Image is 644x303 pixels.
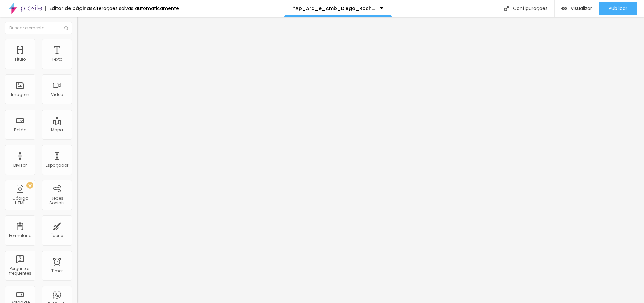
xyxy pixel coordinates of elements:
div: Texto [52,57,62,62]
div: Espaçador [46,163,68,168]
div: Mapa [51,128,63,132]
button: Publicar [599,2,637,15]
div: Timer [51,269,63,273]
div: Divisor [13,163,27,168]
div: Ícone [51,233,63,238]
div: Redes Sociais [44,196,70,206]
div: Botão [14,128,26,132]
div: Imagem [11,92,29,97]
img: view-1.svg [561,6,567,11]
div: Vídeo [51,92,63,97]
p: *Ap_Arq_e_Amb_Diego_Rocha_BH [293,6,375,11]
img: Icone [64,26,68,30]
div: Perguntas frequentes [7,266,33,276]
div: Código HTML [7,196,33,206]
div: Alterações salvas automaticamente [93,6,179,11]
div: Editor de páginas [45,6,93,11]
div: Título [14,57,26,62]
span: Publicar [609,6,627,11]
div: Formulário [9,233,31,238]
input: Buscar elemento [5,22,72,34]
iframe: Editor [77,17,644,303]
img: Icone [504,6,509,11]
button: Visualizar [555,2,599,15]
span: Visualizar [571,6,592,11]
